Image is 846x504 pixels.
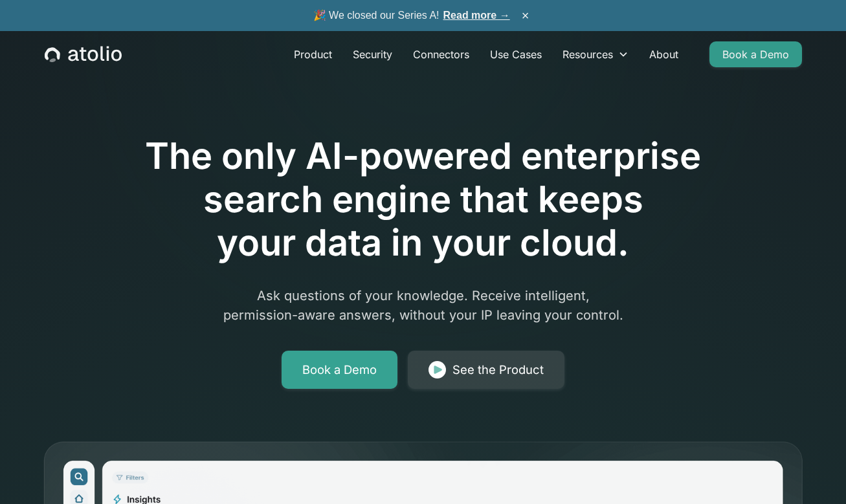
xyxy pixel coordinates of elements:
a: About [639,41,689,67]
a: Product [284,41,342,67]
span: 🎉 We closed our Series A! [313,8,510,23]
div: Resources [562,47,613,62]
a: Security [342,41,403,67]
a: home [45,46,122,63]
a: Read more → [443,10,510,21]
div: See the Product [452,361,544,379]
button: × [518,8,533,23]
p: Ask questions of your knowledge. Receive intelligent, permission-aware answers, without your IP l... [175,286,672,325]
a: See the Product [408,351,564,389]
a: Book a Demo [282,351,397,389]
h1: The only AI-powered enterprise search engine that keeps your data in your cloud. [92,135,755,265]
div: Resources [552,41,639,67]
a: Use Cases [480,41,552,67]
a: Book a Demo [709,41,802,67]
a: Connectors [403,41,480,67]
